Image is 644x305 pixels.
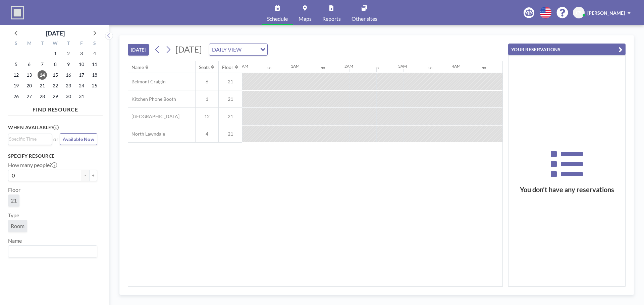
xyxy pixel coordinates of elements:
span: Saturday, October 11, 2025 [90,60,99,69]
span: Monday, October 20, 2025 [24,81,34,90]
span: Friday, October 10, 2025 [77,60,86,69]
span: Saturday, October 18, 2025 [90,70,99,80]
span: Monday, October 13, 2025 [24,70,34,80]
span: 21 [11,197,17,204]
label: Type [8,212,19,219]
span: Tuesday, October 28, 2025 [38,92,47,101]
div: Search for option [209,44,267,55]
span: Friday, October 31, 2025 [77,92,86,101]
span: Thursday, October 2, 2025 [64,49,73,58]
div: [DATE] [46,28,65,38]
div: F [75,40,88,48]
span: Other sites [352,16,377,21]
span: [PERSON_NAME] [587,10,625,16]
span: Available Now [63,136,94,142]
button: Available Now [60,133,97,145]
div: 1AM [291,64,300,69]
div: 12AM [237,64,248,69]
div: Search for option [8,246,97,257]
div: T [62,40,75,48]
span: or [53,136,58,143]
span: Thursday, October 16, 2025 [64,70,73,80]
span: Thursday, October 30, 2025 [64,92,73,101]
span: Wednesday, October 1, 2025 [51,49,60,58]
span: CS [576,10,582,16]
span: Belmont Craigin [128,79,166,85]
div: Floor [222,64,233,70]
div: T [36,40,49,48]
input: Search for option [9,247,93,256]
span: Room [11,223,24,229]
button: [DATE] [128,44,149,56]
span: Monday, October 27, 2025 [24,92,34,101]
label: Floor [8,186,20,193]
div: 2AM [344,64,353,69]
span: 4 [196,131,218,137]
span: DAILY VIEW [211,45,243,54]
button: YOUR RESERVATIONS [508,44,626,55]
img: organization-logo [11,6,24,19]
h4: FIND RESOURCE [8,103,103,113]
span: Friday, October 17, 2025 [77,70,86,80]
span: 21 [219,131,242,137]
div: 4AM [452,64,461,69]
span: Monday, October 6, 2025 [24,60,34,69]
span: Tuesday, October 7, 2025 [38,60,47,69]
span: Reports [322,16,341,21]
div: Name [131,64,144,70]
span: 12 [196,113,218,120]
div: 30 [428,66,432,70]
span: Wednesday, October 22, 2025 [51,81,60,90]
div: 30 [321,66,325,70]
div: W [49,40,62,48]
div: Seats [199,64,210,70]
h3: Specify resource [8,153,97,159]
span: 6 [196,79,218,85]
div: S [10,40,23,48]
span: Thursday, October 23, 2025 [64,81,73,90]
span: Tuesday, October 14, 2025 [38,70,47,80]
span: 21 [219,79,242,85]
input: Search for option [244,45,256,54]
span: Maps [299,16,312,21]
div: 30 [482,66,486,70]
span: 21 [219,96,242,102]
input: Search for option [9,135,48,143]
span: Schedule [267,16,288,21]
span: 21 [219,113,242,120]
label: Name [8,237,22,244]
span: Sunday, October 19, 2025 [11,81,21,90]
div: 30 [375,66,379,70]
span: North Lawndale [128,131,165,137]
span: Kitchen Phone Booth [128,96,176,102]
span: Wednesday, October 29, 2025 [51,92,60,101]
div: 30 [267,66,271,70]
span: [GEOGRAPHIC_DATA] [128,113,179,120]
label: How many people? [8,162,57,168]
h3: You don’t have any reservations [508,185,625,194]
span: Wednesday, October 15, 2025 [51,70,60,80]
span: Sunday, October 12, 2025 [11,70,21,80]
button: + [89,170,97,181]
span: [DATE] [175,44,202,54]
div: M [23,40,36,48]
span: Tuesday, October 21, 2025 [38,81,47,90]
span: Sunday, October 5, 2025 [11,60,21,69]
div: 3AM [398,64,407,69]
button: - [81,170,89,181]
div: Search for option [8,134,52,144]
span: Friday, October 3, 2025 [77,49,86,58]
span: Saturday, October 4, 2025 [90,49,99,58]
span: Thursday, October 9, 2025 [64,60,73,69]
span: Wednesday, October 8, 2025 [51,60,60,69]
span: Saturday, October 25, 2025 [90,81,99,90]
span: Sunday, October 26, 2025 [11,92,21,101]
span: Friday, October 24, 2025 [77,81,86,90]
span: 1 [196,96,218,102]
div: S [88,40,101,48]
